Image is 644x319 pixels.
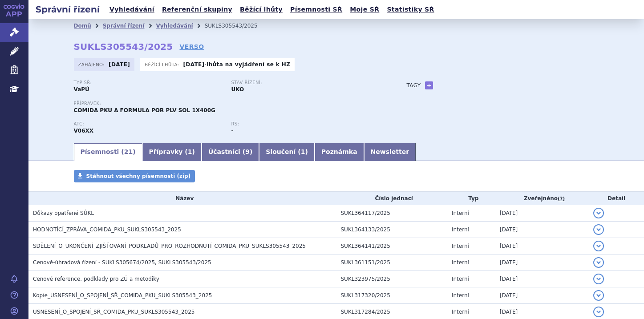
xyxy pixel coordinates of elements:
[74,107,215,113] span: COMIDA PKU A FORMULA POR PLV SOL 1X400G
[315,143,364,161] a: Poznámka
[407,80,421,91] h3: Tagy
[452,226,469,233] span: Interní
[245,148,250,155] span: 9
[74,23,91,29] a: Domů
[336,271,447,287] td: SUKL323975/2025
[33,309,194,315] span: USNESENÍ_O_SPOJENÍ_SŘ_COMIDA_PKU_SUKLS305543_2025
[74,121,223,127] p: ATC:
[231,128,234,134] strong: -
[33,292,212,299] span: Kopie_USNESENÍ_O_SPOJENÍ_SŘ_COMIDA_PKU_SUKLS305543_2025
[593,241,604,251] button: detail
[109,61,130,68] strong: [DATE]
[74,128,94,134] strong: POTRAVINY PRO ZVLÁŠTNÍ LÉKAŘSKÉ ÚČELY (PZLÚ) (ČESKÁ ATC SKUPINA)
[347,4,382,16] a: Moje SŘ
[33,276,159,282] span: Cenové reference, podklady pro ZÚ a metodiky
[183,61,290,68] p: -
[103,23,145,29] a: Správní řízení
[593,290,604,301] button: detail
[558,196,565,202] abbr: (?)
[33,210,94,216] span: Důkazy opatřené SÚKL
[142,143,202,161] a: Přípravky (1)
[74,101,389,106] p: Přípravek:
[452,309,469,315] span: Interní
[86,173,191,179] span: Stáhnout všechny písemnosti (zip)
[593,274,604,284] button: detail
[231,80,380,85] p: Stav řízení:
[145,61,181,68] span: Běžící lhůta:
[452,210,469,216] span: Interní
[28,192,336,205] th: Název
[301,148,305,155] span: 1
[384,4,437,16] a: Statistiky SŘ
[207,61,290,68] a: lhůta na vyjádření se k HZ
[593,257,604,268] button: detail
[237,4,285,16] a: Běžící lhůty
[336,238,447,254] td: SUKL364141/2025
[231,86,244,93] strong: UKO
[336,205,447,222] td: SUKL364117/2025
[107,4,157,16] a: Vyhledávání
[452,259,469,266] span: Interní
[593,307,604,317] button: detail
[188,148,192,155] span: 1
[179,42,204,51] a: VERSO
[74,41,173,52] strong: SUKLS305543/2025
[336,287,447,304] td: SUKL317320/2025
[259,143,314,161] a: Sloučení (1)
[495,238,589,254] td: [DATE]
[288,4,345,16] a: Písemnosti SŘ
[78,61,106,68] span: Zahájeno:
[74,86,89,93] strong: VaPÚ
[183,61,204,68] strong: [DATE]
[495,192,589,205] th: Zveřejněno
[593,208,604,218] button: detail
[495,205,589,222] td: [DATE]
[495,222,589,238] td: [DATE]
[159,4,235,16] a: Referenční skupiny
[336,254,447,271] td: SUKL361151/2025
[452,292,469,299] span: Interní
[589,192,644,205] th: Detail
[74,170,195,182] a: Stáhnout všechny písemnosti (zip)
[231,121,380,127] p: RS:
[452,243,469,249] span: Interní
[33,243,306,249] span: SDĚLENÍ_O_UKONČENÍ_ZJIŠŤOVÁNÍ_PODKLADŮ_PRO_ROZHODNUTÍ_COMIDA_PKU_SUKLS305543_2025
[495,287,589,304] td: [DATE]
[425,81,433,89] a: +
[74,143,142,161] a: Písemnosti (21)
[452,276,469,282] span: Interní
[205,19,269,32] li: SUKLS305543/2025
[336,222,447,238] td: SUKL364133/2025
[28,3,107,16] h2: Správní řízení
[202,143,259,161] a: Účastníci (9)
[33,259,211,266] span: Cenově-úhradová řízení - SUKLS305674/2025, SUKLS305543/2025
[447,192,495,205] th: Typ
[156,23,193,29] a: Vyhledávání
[33,226,181,233] span: HODNOTÍCÍ_ZPRÁVA_COMIDA_PKU_SUKLS305543_2025
[124,148,133,155] span: 21
[74,80,223,85] p: Typ SŘ:
[495,271,589,287] td: [DATE]
[593,224,604,235] button: detail
[364,143,416,161] a: Newsletter
[495,254,589,271] td: [DATE]
[336,192,447,205] th: Číslo jednací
